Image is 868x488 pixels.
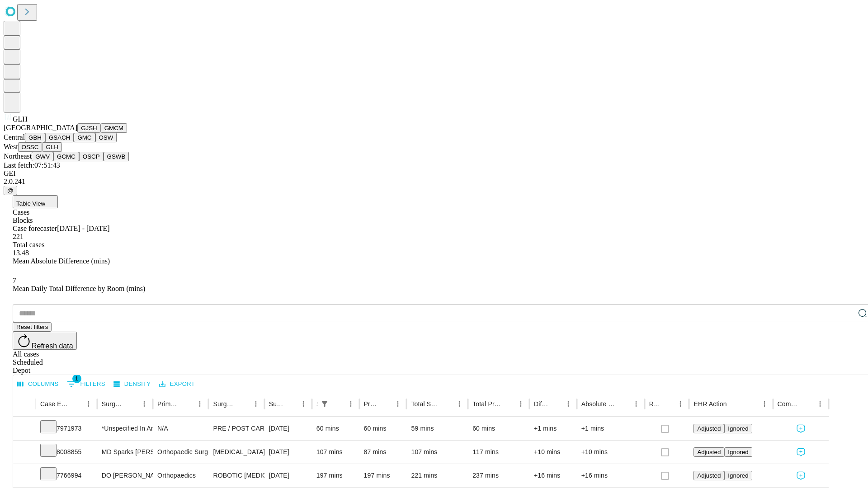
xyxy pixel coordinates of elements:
[440,398,453,410] button: Sort
[630,398,642,410] button: Menu
[332,398,344,410] button: Sort
[581,441,640,464] div: +10 mins
[581,400,616,408] div: Absolute Difference
[104,152,129,161] button: GSWB
[102,400,124,408] div: Surgeon Name
[13,115,28,123] span: GLH
[364,417,402,440] div: 60 mins
[269,417,307,440] div: [DATE]
[77,123,101,133] button: GJSH
[13,332,77,350] button: Refresh data
[411,464,463,487] div: 221 mins
[4,186,17,195] button: @
[72,374,81,383] span: 1
[13,285,145,292] span: Mean Daily Total Difference by Room (mins)
[581,417,640,440] div: +1 mins
[364,400,378,408] div: Predicted In Room Duration
[728,472,748,479] span: Ignored
[213,441,259,464] div: [MEDICAL_DATA] [MEDICAL_DATA] FOOT
[4,152,32,160] span: Northeast
[697,449,721,455] span: Adjusted
[4,124,77,131] span: [GEOGRAPHIC_DATA]
[79,152,104,161] button: OSCP
[472,417,525,440] div: 60 mins
[392,398,404,410] button: Menu
[13,277,16,284] span: 7
[13,249,29,257] span: 13.48
[13,241,44,249] span: Total cases
[193,398,206,410] button: Menu
[674,398,687,410] button: Menu
[157,417,204,440] div: N/A
[318,398,331,410] button: Show filters
[157,441,204,464] div: Orthopaedic Surgery
[318,398,331,410] div: 1 active filter
[65,377,108,391] button: Show filters
[693,447,724,457] button: Adjusted
[728,425,748,432] span: Ignored
[728,449,748,455] span: Ignored
[157,400,180,408] div: Primary Service
[693,424,724,433] button: Adjusted
[157,377,197,391] button: Export
[411,441,463,464] div: 107 mins
[102,441,148,464] div: MD Sparks [PERSON_NAME] Md
[562,398,575,410] button: Menu
[157,464,204,487] div: Orthopaedics
[181,398,193,410] button: Sort
[693,400,726,408] div: EHR Action
[534,417,572,440] div: +1 mins
[95,133,117,142] button: OSW
[40,441,93,464] div: 8008855
[297,398,310,410] button: Menu
[32,152,53,161] button: GWV
[814,398,826,410] button: Menu
[18,468,31,484] button: Expand
[16,200,45,207] span: Table View
[45,133,74,142] button: GSACH
[344,398,357,410] button: Menu
[284,398,297,410] button: Sort
[18,142,42,152] button: OSSC
[16,324,48,330] span: Reset filters
[778,400,800,408] div: Comments
[724,447,752,457] button: Ignored
[617,398,630,410] button: Sort
[724,424,752,433] button: Ignored
[379,398,392,410] button: Sort
[111,377,153,391] button: Density
[13,257,110,265] span: Mean Absolute Difference (mins)
[13,322,52,332] button: Reset filters
[411,417,463,440] div: 59 mins
[649,400,661,408] div: Resolved in EHR
[411,400,439,408] div: Total Scheduled Duration
[801,398,814,410] button: Sort
[534,441,572,464] div: +10 mins
[13,195,58,208] button: Table View
[758,398,771,410] button: Menu
[4,143,18,150] span: West
[4,133,25,141] span: Central
[269,441,307,464] div: [DATE]
[74,133,95,142] button: GMC
[125,398,138,410] button: Sort
[661,398,674,410] button: Sort
[57,225,109,232] span: [DATE] - [DATE]
[32,342,73,350] span: Refresh data
[25,133,45,142] button: GBH
[7,187,14,194] span: @
[82,398,95,410] button: Menu
[13,233,24,240] span: 221
[42,142,61,152] button: GLH
[316,441,355,464] div: 107 mins
[102,417,148,440] div: *Unspecified In And Out Surgery Glh
[40,464,93,487] div: 7766994
[697,472,721,479] span: Adjusted
[18,445,31,460] button: Expand
[549,398,562,410] button: Sort
[534,464,572,487] div: +16 mins
[472,464,525,487] div: 237 mins
[693,471,724,480] button: Adjusted
[53,152,79,161] button: GCMC
[40,400,69,408] div: Case Epic Id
